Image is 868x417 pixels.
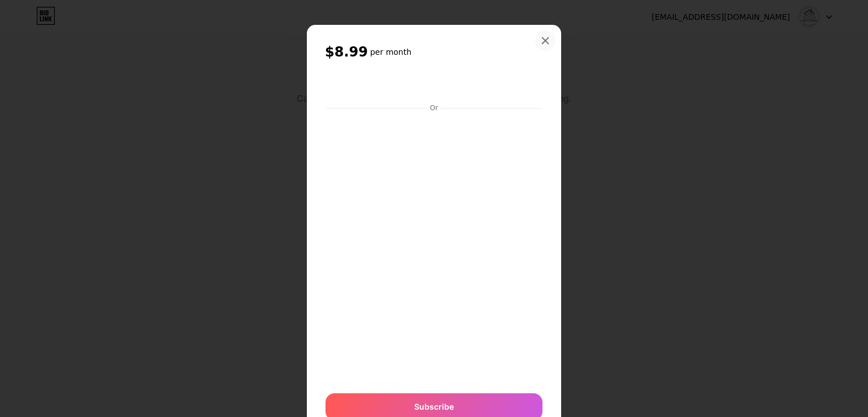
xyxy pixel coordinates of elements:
[414,401,454,412] span: Subscribe
[323,114,545,382] iframe: Secure payment input frame
[370,46,411,58] h6: per month
[325,43,368,61] span: $8.99
[325,73,542,100] iframe: Secure payment button frame
[428,103,440,112] div: Or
